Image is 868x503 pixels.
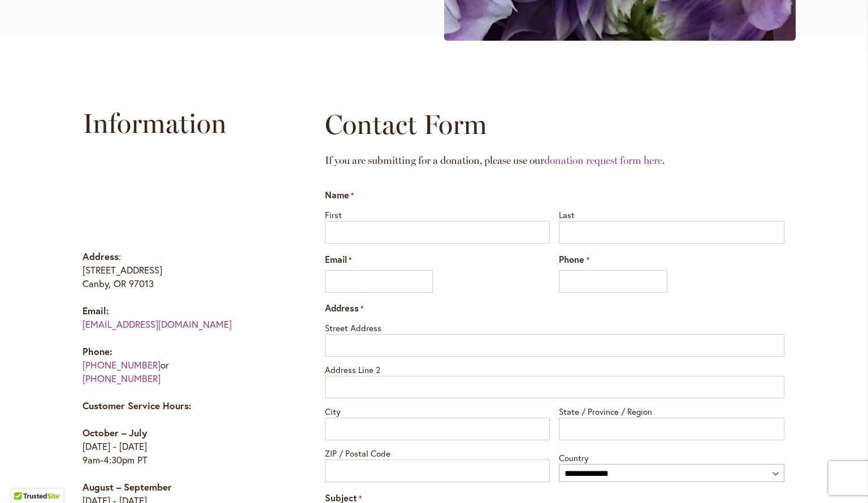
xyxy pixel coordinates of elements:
[325,361,784,376] label: Address Line 2
[83,250,119,263] strong: Address
[83,399,192,412] strong: Customer Service Hours:
[83,358,160,371] a: [PHONE_NUMBER]
[83,372,160,385] a: [PHONE_NUMBER]
[83,154,281,239] iframe: Swan Island Dahlias on Google Maps
[325,189,354,202] legend: Name
[325,107,784,141] h2: Contact Form
[325,144,784,177] h2: If you are submitting for a donation, please use our .
[83,106,281,140] h2: Information
[559,206,784,221] label: Last
[83,304,109,317] strong: Email:
[544,154,662,167] a: donation request form here
[83,345,281,385] p: or
[83,318,232,331] a: [EMAIL_ADDRESS][DOMAIN_NAME]
[559,403,784,418] label: State / Province / Region
[325,445,550,459] label: ZIP / Postal Code
[83,426,281,467] p: [DATE] - [DATE] 9am-4:30pm PT
[83,250,281,290] p: : [STREET_ADDRESS] Canby, OR 97013
[83,345,112,358] strong: Phone:
[325,206,550,221] label: First
[325,253,351,266] label: Email
[325,403,550,418] label: City
[83,426,147,439] strong: October – July
[325,319,784,334] label: Street Address
[559,449,784,464] label: Country
[559,253,589,266] label: Phone
[325,302,363,315] legend: Address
